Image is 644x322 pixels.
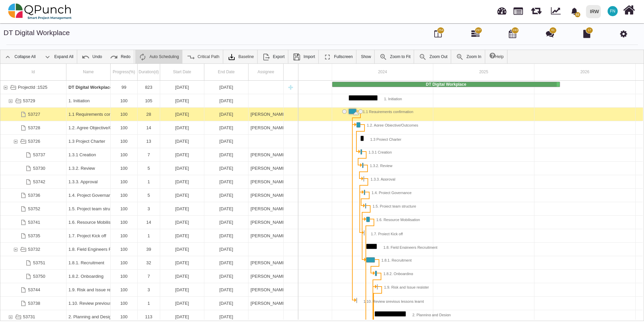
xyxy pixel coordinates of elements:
[43,53,52,61] img: ic_expand_all_24.71e1805.png
[160,162,204,175] div: 19-04-2024
[0,121,298,135] div: Task: 1.2. Agree Objective/Outcomes Start date: 29-03-2024 End date: 11-04-2024
[66,135,111,148] div: 1.3 Project Charter
[228,53,236,61] img: klXqkY5+JZAPre7YVMJ69SE9vgHW7RkaA9STpDBCRd8F60lk8AdY5g6cgTfGkm3cV0d3FrcCHw7UyPBLKa18SAFZQOCAmAAAA...
[111,229,138,242] div: 100
[68,135,108,148] div: 1.3 Project Charter
[204,283,248,296] div: 13-06-2024
[66,64,111,80] div: Name
[323,53,331,61] img: ic_fullscreen_24.81ea589.png
[68,202,108,215] div: 1.5. Project team structure
[28,108,40,121] div: 53727
[362,149,392,154] div: 1.3.1 Creation
[259,50,288,63] a: Export
[113,162,135,175] div: 100
[546,30,554,38] i: Punch Discussion
[140,202,158,215] div: 3
[531,3,541,15] span: Releases
[248,297,284,310] div: Nadeem Sheikh
[110,53,118,61] img: ic_redo_24.f94b082.png
[476,28,481,33] span: 297
[138,64,160,80] div: Duration(d)
[18,81,47,94] div: ProjectId :1525
[111,175,138,188] div: 100
[113,202,135,215] div: 100
[206,202,246,215] div: [DATE]
[140,108,158,121] div: 28
[160,108,204,121] div: 01-03-2024
[551,28,555,33] span: 81
[588,28,591,33] span: 17
[251,108,281,121] div: [PERSON_NAME]
[139,53,147,61] img: ic_auto_scheduling_24.ade0d5b.png
[111,189,138,202] div: 100
[160,283,204,296] div: 11-06-2024
[160,229,204,242] div: 25-04-2024
[248,175,284,188] div: Mohammed Zabhier
[377,96,402,100] div: 1. Initiation
[426,82,466,87] b: DT Digital Workplace
[363,162,392,167] div: 1.3.2. Review
[248,270,284,283] div: Mohammed Zabhier
[78,50,106,63] a: Undo
[366,203,416,208] div: 1.5. Project team structure
[604,0,622,22] a: FN
[66,216,111,229] div: 1.6. Resource Mobilisation
[111,283,138,296] div: 100
[486,50,507,63] a: Help
[162,94,202,107] div: [DATE]
[68,108,108,121] div: 1.1 Requirements confirmation
[66,175,111,188] div: 1.3.3. Approval
[251,148,281,161] div: [PERSON_NAME]
[204,162,248,175] div: 23-04-2024
[160,243,204,256] div: 03-05-2024
[4,29,70,36] a: DT Digital Workplace
[111,148,138,161] div: 100
[160,256,204,269] div: 03-05-2024
[262,53,270,61] img: ic_export_24.4e1404f.png
[0,243,66,256] div: 53732
[204,202,248,215] div: 02-05-2024
[107,50,134,63] a: Redo
[4,53,12,61] img: ic_collapse_all_24.42ac041.png
[82,53,90,61] img: ic_undo_24.4502e76.png
[138,202,160,215] div: 3
[138,270,160,283] div: 7
[251,202,281,215] div: [PERSON_NAME]
[66,202,111,215] div: 1.5. Project team structure
[0,121,66,134] div: 53728
[0,81,66,94] div: ProjectId :1525
[162,81,202,94] div: [DATE]
[204,189,248,202] div: 29-04-2024
[356,122,360,128] div: Task: 1.2. Agree Objective/Outcomes Start date: 29-03-2024 End date: 11-04-2024
[66,148,111,161] div: 1.3.1 Creation
[0,108,298,121] div: Task: 1.1 Requirements confirmation Start date: 01-03-2024 End date: 28-03-2024
[66,94,111,107] div: 1. Initiation
[111,135,138,148] div: 100
[248,202,284,215] div: Mohammed Zabhier
[66,243,111,256] div: 1.8. Field Engineers Recruitment
[140,175,158,188] div: 1
[138,216,160,229] div: 14
[162,202,202,215] div: [DATE]
[0,202,298,216] div: Task: 1.5. Project team structure Start date: 30-04-2024 End date: 02-05-2024
[162,135,202,148] div: [DATE]
[111,94,138,107] div: 100
[111,270,138,283] div: 100
[0,256,66,269] div: 53751
[204,81,248,94] div: 02-04-2026
[376,50,414,63] a: Zoom to Fit
[248,121,284,134] div: Mohammed Zabhier
[140,162,158,175] div: 5
[362,163,363,168] div: Task: 1.3.2. Review Start date: 19-04-2024 End date: 23-04-2024
[571,8,578,15] svg: bell fill
[66,283,111,296] div: 1.9. Risk and Issue register
[204,121,248,134] div: 11-04-2024
[66,270,111,283] div: 1.8.2. Onboarding
[162,189,202,202] div: [DATE]
[583,0,604,23] a: IRW
[438,28,443,33] span: 254
[111,81,138,94] div: 99
[204,229,248,242] div: 25-04-2024
[375,271,377,276] div: Task: 1.8.2. Onboarding Start date: 04-06-2024 End date: 10-06-2024
[187,53,195,61] img: ic_critical_path_24.b7f2986.png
